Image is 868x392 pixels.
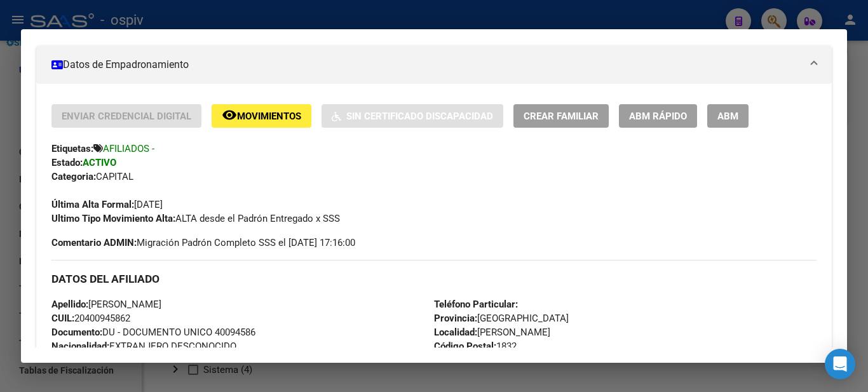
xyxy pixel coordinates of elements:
[51,143,93,154] strong: Etiquetas:
[825,349,855,379] div: Open Intercom Messenger
[51,104,201,128] button: Enviar Credencial Digital
[83,157,116,168] strong: ACTIVO
[62,111,191,122] span: Enviar Credencial Digital
[51,327,255,338] span: DU - DOCUMENTO UNICO 40094586
[434,327,477,338] strong: Localidad:
[51,213,175,224] strong: Ultimo Tipo Movimiento Alta:
[51,272,817,286] h3: DATOS DEL AFILIADO
[51,313,130,324] span: 20400945862
[434,313,569,324] span: [GEOGRAPHIC_DATA]
[717,111,738,122] span: ABM
[434,299,518,310] strong: Teléfono Particular:
[51,199,163,210] span: [DATE]
[36,46,832,84] mat-expansion-panel-header: Datos de Empadronamiento
[322,104,503,128] button: Sin Certificado Discapacidad
[51,57,801,72] mat-panel-title: Datos de Empadronamiento
[51,299,161,310] span: [PERSON_NAME]
[51,341,109,352] strong: Nacionalidad:
[212,104,311,128] button: Movimientos
[51,299,88,310] strong: Apellido:
[222,107,237,123] mat-icon: remove_red_eye
[51,199,134,210] strong: Última Alta Formal:
[434,341,517,352] span: 1832
[51,313,74,324] strong: CUIL:
[434,327,550,338] span: [PERSON_NAME]
[51,213,340,224] span: ALTA desde el Padrón Entregado x SSS
[51,170,817,184] div: CAPITAL
[51,236,355,250] span: Migración Padrón Completo SSS el [DATE] 17:16:00
[619,104,697,128] button: ABM Rápido
[513,104,609,128] button: Crear Familiar
[434,313,477,324] strong: Provincia:
[434,341,496,352] strong: Código Postal:
[51,341,236,352] span: EXTRANJERO DESCONOCIDO
[237,111,301,122] span: Movimientos
[51,237,137,248] strong: Comentario ADMIN:
[629,111,687,122] span: ABM Rápido
[103,143,154,154] span: AFILIADOS -
[51,327,102,338] strong: Documento:
[707,104,749,128] button: ABM
[51,157,83,168] strong: Estado:
[51,171,96,182] strong: Categoria:
[346,111,493,122] span: Sin Certificado Discapacidad
[524,111,599,122] span: Crear Familiar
